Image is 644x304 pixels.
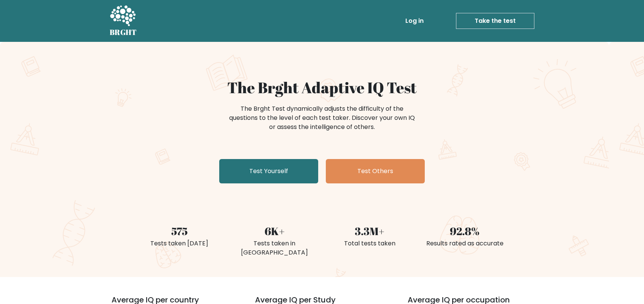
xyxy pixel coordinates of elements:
[327,239,413,248] div: Total tests taken
[219,159,318,183] a: Test Yourself
[136,78,508,97] h1: The Brght Adaptive IQ Test
[422,223,508,239] div: 92.8%
[327,223,413,239] div: 3.3M+
[422,239,508,248] div: Results rated as accurate
[136,223,222,239] div: 575
[136,239,222,248] div: Tests taken [DATE]
[402,13,427,29] a: Log in
[110,3,137,39] a: BRGHT
[231,239,317,257] div: Tests taken in [GEOGRAPHIC_DATA]
[231,223,317,239] div: 6K+
[110,28,137,37] h5: BRGHT
[456,13,534,29] a: Take the test
[227,104,417,132] div: The Brght Test dynamically adjusts the difficulty of the questions to the level of each test take...
[326,159,425,183] a: Test Others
